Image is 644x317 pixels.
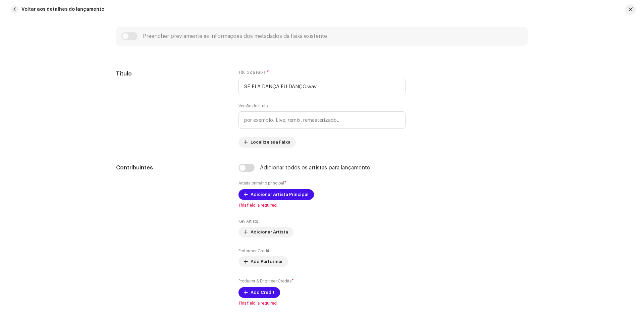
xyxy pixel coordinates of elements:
[260,165,370,170] div: Adicionar todos os artistas para lançamento
[116,70,228,78] h5: Título
[238,256,288,267] button: Add Performer
[251,136,290,149] span: Localize sua Faixa
[238,248,271,254] label: Performer Credits
[251,255,283,268] span: Add Performer
[238,137,296,148] button: Localize sua Faixa
[238,103,268,109] label: Versão do título
[238,189,314,200] button: Adicionar Artista Principal
[238,181,284,185] small: Artista primário principal
[238,287,280,298] button: Add Credit
[238,279,291,283] small: Producer & Engineer Credits
[251,286,275,299] span: Add Credit
[116,164,228,172] h5: Contribuintes
[238,203,406,208] span: This field is required.
[238,219,258,224] label: Key Artists
[238,227,293,237] button: Adicionar Artista
[238,78,406,95] input: Insira o nome da faixa
[238,301,406,306] span: This field is required.
[238,70,269,75] label: Título da Faixa
[251,188,309,201] span: Adicionar Artista Principal
[238,111,406,129] input: por exemplo, Live, remix, remasterizado...
[251,225,288,239] span: Adicionar Artista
